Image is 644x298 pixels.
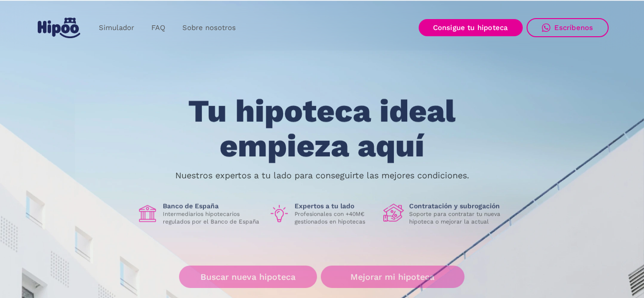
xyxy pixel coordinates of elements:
a: Escríbenos [527,18,609,37]
h1: Expertos a tu lado [295,202,376,210]
p: Nuestros expertos a tu lado para conseguirte las mejores condiciones. [175,172,469,179]
a: FAQ [143,19,174,37]
p: Soporte para contratar tu nueva hipoteca o mejorar la actual [409,210,507,226]
h1: Tu hipoteca ideal empieza aquí [141,94,503,163]
h1: Contratación y subrogación [409,202,507,210]
div: Escríbenos [554,23,593,32]
p: Profesionales con +40M€ gestionados en hipotecas [295,210,376,226]
a: Mejorar mi hipoteca [321,266,465,288]
a: home [36,14,83,42]
a: Buscar nueva hipoteca [179,266,317,288]
a: Sobre nosotros [174,19,244,37]
h1: Banco de España [163,202,261,210]
p: Intermediarios hipotecarios regulados por el Banco de España [163,210,261,226]
a: Consigue tu hipoteca [419,19,523,36]
a: Simulador [90,19,143,37]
